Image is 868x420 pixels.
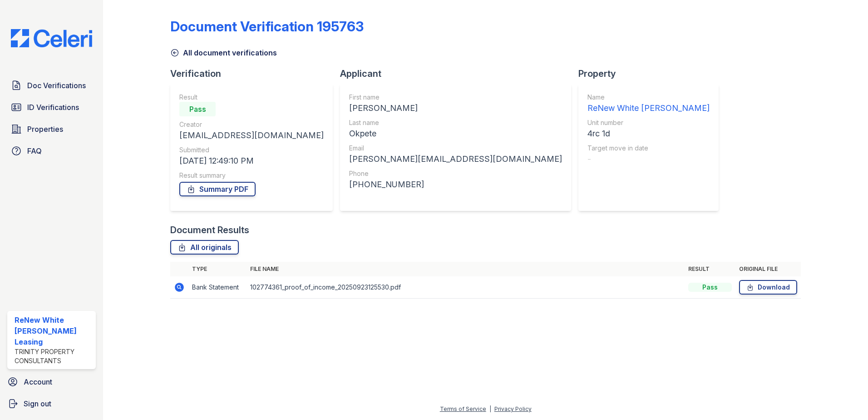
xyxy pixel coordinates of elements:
[170,18,364,35] div: Document Verification 195763
[7,142,96,160] a: FAQ
[179,171,324,180] div: Result summary
[27,145,42,156] span: FAQ
[7,98,96,116] a: ID Verifications
[587,93,710,102] div: Name
[4,395,99,413] a: Sign out
[349,178,562,191] div: [PHONE_NUMBER]
[7,120,96,138] a: Properties
[170,224,249,236] div: Document Results
[587,102,710,115] div: ReNew White [PERSON_NAME]
[349,118,562,127] div: Last name
[247,262,685,276] th: File name
[578,67,726,80] div: Property
[179,129,324,142] div: [EMAIL_ADDRESS][DOMAIN_NAME]
[685,262,735,276] th: Result
[489,405,491,412] div: |
[179,145,324,155] div: Submitted
[179,182,256,196] a: Summary PDF
[587,153,710,165] div: -
[349,144,562,153] div: Email
[24,376,52,387] span: Account
[349,169,562,178] div: Phone
[4,29,99,47] img: CE_Logo_Blue-a8612792a0a2168367f1c8372b55b34899dd931a85d93a1a3d3e32e68fde9ad4.png
[349,93,562,102] div: First name
[587,118,710,127] div: Unit number
[587,144,710,153] div: Target move in date
[688,283,732,292] div: Pass
[179,102,216,116] div: Pass
[27,80,86,91] span: Doc Verifications
[4,373,99,391] a: Account
[440,405,486,412] a: Terms of Service
[188,276,247,299] td: Bank Statement
[587,93,710,115] a: Name ReNew White [PERSON_NAME]
[24,398,51,409] span: Sign out
[247,276,685,299] td: 102774361_proof_of_income_20250923125530.pdf
[179,155,324,167] div: [DATE] 12:49:10 PM
[349,102,562,115] div: [PERSON_NAME]
[494,405,532,412] a: Privacy Policy
[179,93,324,102] div: Result
[15,315,92,347] div: ReNew White [PERSON_NAME] Leasing
[15,347,92,365] div: Trinity Property Consultants
[349,127,562,140] div: Okpete
[587,127,710,140] div: 4rc 1d
[340,67,578,80] div: Applicant
[179,120,324,129] div: Creator
[739,280,797,295] a: Download
[170,47,277,58] a: All document verifications
[170,240,239,255] a: All originals
[27,102,79,113] span: ID Verifications
[7,76,96,95] a: Doc Verifications
[170,67,340,80] div: Verification
[735,262,801,276] th: Original file
[27,124,63,135] span: Properties
[349,153,562,165] div: [PERSON_NAME][EMAIL_ADDRESS][DOMAIN_NAME]
[188,262,247,276] th: Type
